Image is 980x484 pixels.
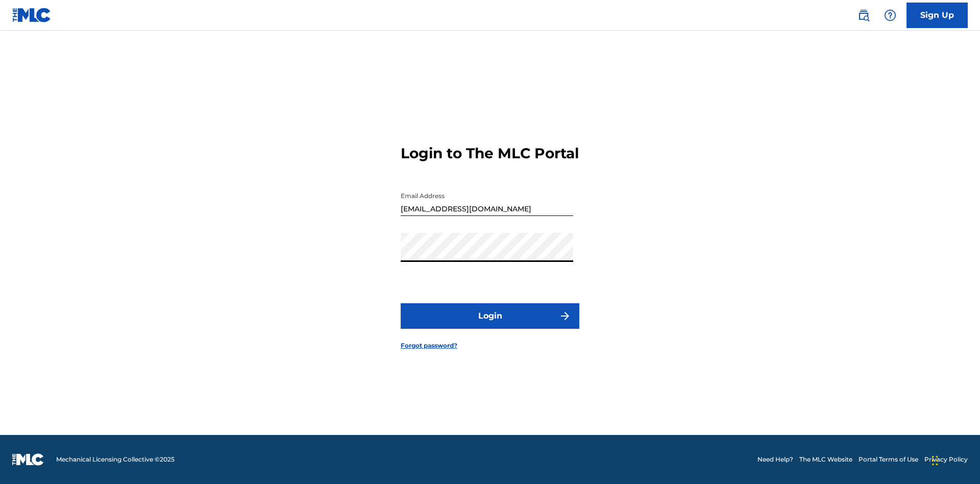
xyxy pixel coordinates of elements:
[857,9,870,21] img: search
[859,455,918,464] a: Portal Terms of Use
[12,453,44,466] img: logo
[12,8,52,22] img: MLC Logo
[757,455,793,464] a: Need Help?
[853,5,874,26] a: Public Search
[929,435,980,484] iframe: Chat Widget
[401,341,457,350] a: Forgot password?
[884,9,896,21] img: help
[880,5,900,26] div: Help
[559,310,571,322] img: f7272a7cc735f4ea7f67.svg
[401,303,579,329] button: Login
[932,445,938,476] div: Drag
[56,455,175,464] span: Mechanical Licensing Collective © 2025
[799,455,852,464] a: The MLC Website
[401,144,579,162] h3: Login to The MLC Portal
[924,455,968,464] a: Privacy Policy
[906,3,968,28] a: Sign Up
